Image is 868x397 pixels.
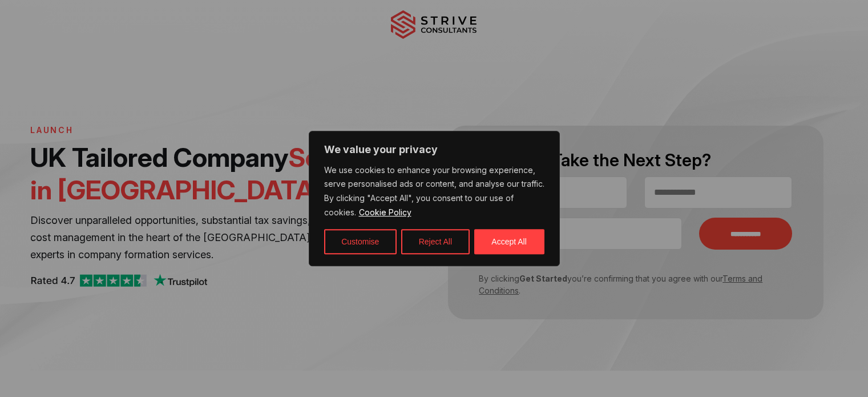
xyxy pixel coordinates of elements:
a: Cookie Policy [358,207,412,218]
button: Customise [324,229,397,254]
p: We use cookies to enhance your browsing experience, serve personalised ads or content, and analys... [324,163,544,220]
p: We value your privacy [324,143,544,157]
div: We value your privacy [309,131,560,267]
button: Reject All [401,229,470,254]
button: Accept All [474,229,544,254]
